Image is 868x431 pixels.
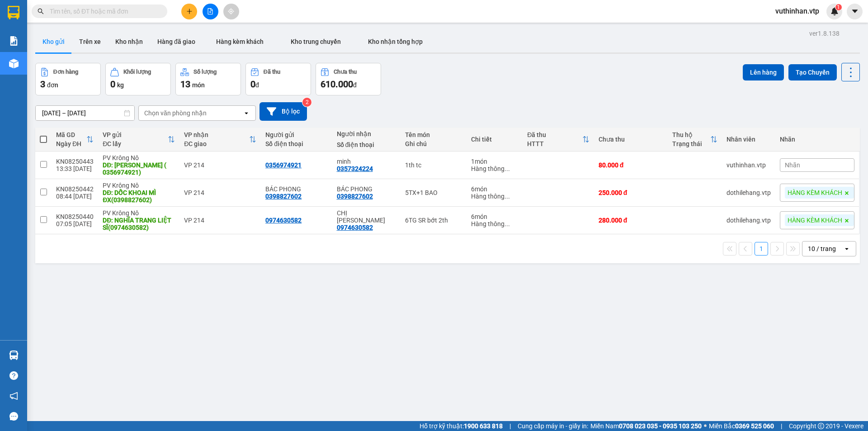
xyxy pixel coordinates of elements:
span: ... [505,220,510,227]
th: Toggle SortBy [98,128,179,152]
span: 0 [250,79,255,90]
div: Tên món [405,131,462,138]
div: 80.000 đ [599,161,663,169]
div: HTTT [527,140,582,147]
div: DĐ: NGHĨA TRANG LIỆT SĨ(0974630582) [103,217,175,231]
div: 250.000 đ [599,189,663,196]
div: VP gửi [103,131,168,138]
div: PV Krông Nô [103,154,175,161]
button: file-add [203,4,218,19]
div: Hàng thông thường [471,220,519,227]
span: caret-down [851,7,859,15]
div: Ngày ĐH [56,140,86,147]
div: 280.000 đ [599,217,663,224]
span: | [509,421,511,431]
th: Toggle SortBy [52,128,98,152]
span: ... [505,193,510,200]
th: Toggle SortBy [523,128,594,152]
span: Hỗ trợ kỹ thuật: [420,421,503,431]
span: Miền Bắc [709,421,774,431]
span: copyright [818,423,824,429]
button: Bộ lọc [259,102,307,121]
span: Cung cấp máy in - giấy in: [518,421,588,431]
button: Đã thu0đ [245,63,311,95]
span: đ [255,81,259,89]
th: Toggle SortBy [179,128,261,152]
span: Hàng kèm khách [216,38,264,45]
img: solution-icon [9,36,19,46]
span: question-circle [9,371,18,380]
div: ĐC lấy [103,140,168,147]
span: plus [186,8,193,14]
div: Nhãn [780,136,854,143]
div: 6TG SR bớt 2th [405,217,462,224]
div: Chọn văn phòng nhận [144,109,207,118]
span: message [9,412,18,421]
div: Đã thu [527,131,582,138]
div: Mã GD [56,131,86,138]
span: 610.000 [321,79,353,90]
input: Select a date range. [36,106,134,120]
div: CHỊ HỒNG [337,209,396,224]
span: món [192,81,205,89]
button: Đơn hàng3đơn [35,63,101,95]
div: DĐ: lý tự trọng nam xuân ( 0356974921) [103,161,175,176]
span: kg [117,81,124,89]
span: vuthinhan.vtp [768,5,826,17]
div: VP 214 [184,189,256,196]
div: dothilehang.vtp [726,189,771,196]
div: DĐ: DỐC KHOAI MÌ ĐX(0398827602) [103,189,175,204]
span: 3 [40,79,45,90]
div: Số điện thoại [265,140,327,147]
div: VP 214 [184,161,256,169]
span: Miền Nam [590,421,702,431]
button: Kho gửi [35,31,72,52]
div: VP 214 [184,217,256,224]
input: Tìm tên, số ĐT hoặc mã đơn [50,6,156,16]
div: Số lượng [193,69,217,75]
div: KN08250440 [56,213,94,220]
span: 13 [180,79,190,90]
span: HÀNG KÈM KHÁCH [788,189,842,197]
span: ⚪️ [704,424,707,428]
strong: 1900 633 818 [464,422,503,430]
div: ĐC giao [184,140,249,147]
div: 0357324224 [337,165,373,172]
div: Hàng thông thường [471,193,519,200]
th: Toggle SortBy [668,128,722,152]
strong: 0708 023 035 - 0935 103 250 [619,422,702,430]
div: KN08250443 [56,158,94,165]
div: BÁC PHONG [337,185,396,193]
button: Số lượng13món [175,63,241,95]
div: minh [337,158,396,165]
div: KN08250442 [56,185,94,193]
span: 0 [110,79,115,90]
span: ... [505,165,510,172]
div: Đơn hàng [53,69,78,75]
div: BÁC PHONG [265,185,327,193]
button: Tạo Chuyến [788,64,837,81]
span: HÀNG KÈM KHÁCH [788,216,842,224]
div: 1th tc [405,161,462,169]
sup: 1 [835,4,842,10]
div: 07:05 [DATE] [56,220,94,227]
img: logo-vxr [8,6,19,19]
div: 0398827602 [265,193,302,200]
button: Trên xe [72,31,108,52]
div: Số điện thoại [337,141,396,148]
div: Người nhận [337,130,396,137]
sup: 2 [302,98,311,107]
button: plus [181,4,197,19]
span: | [781,421,782,431]
div: 08:44 [DATE] [56,193,94,200]
button: Kho nhận [108,31,150,52]
button: Hàng đã giao [150,31,203,52]
span: Nhãn [785,161,800,169]
div: 0974630582 [337,224,373,231]
button: 1 [755,242,768,256]
img: warehouse-icon [9,59,19,68]
div: 6 món [471,185,519,193]
svg: open [243,109,250,117]
div: Chi tiết [471,136,519,143]
div: vuthinhan.vtp [726,161,771,169]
